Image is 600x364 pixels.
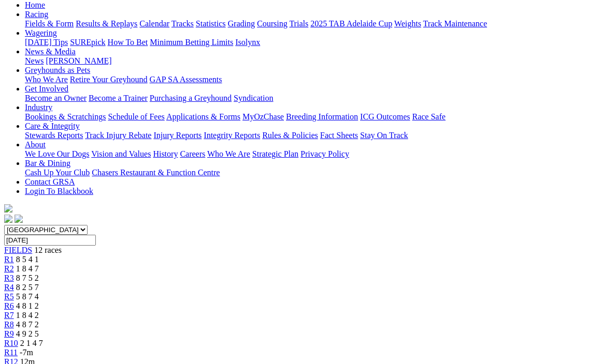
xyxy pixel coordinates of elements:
[150,94,232,102] a: Purchasing a Greyhound
[16,292,39,301] span: 5 8 7 4
[204,131,260,140] a: Integrity Reports
[16,301,39,310] span: 4 8 1 2
[16,255,39,264] span: 8 5 4 1
[15,215,23,223] img: twitter.svg
[4,235,96,246] input: Select date
[25,19,74,28] a: Fields & Form
[196,19,226,28] a: Statistics
[4,215,12,223] img: facebook.svg
[25,131,588,140] div: Care & Integrity
[301,149,349,158] a: Privacy Policy
[92,168,220,177] a: Chasers Restaurant & Function Centre
[423,19,487,28] a: Track Maintenance
[16,320,39,329] span: 4 8 7 2
[4,246,32,254] a: FIELDS
[25,47,76,56] a: News & Media
[289,19,308,28] a: Trials
[25,75,68,84] a: Who We Are
[25,168,588,177] div: Bar & Dining
[25,75,588,84] div: Greyhounds as Pets
[4,329,14,338] a: R9
[25,112,106,121] a: Bookings & Scratchings
[139,19,169,28] a: Calendar
[150,75,222,84] a: GAP SA Assessments
[16,274,39,282] span: 8 7 5 2
[4,292,14,301] a: R5
[25,94,87,102] a: Become an Owner
[4,255,14,264] a: R1
[4,320,14,329] a: R8
[25,94,588,103] div: Get Involved
[234,94,273,102] a: Syndication
[25,10,48,19] a: Racing
[70,38,105,47] a: SUREpick
[252,149,298,158] a: Strategic Plan
[360,112,410,121] a: ICG Outcomes
[166,112,240,121] a: Applications & Forms
[25,149,89,158] a: We Love Our Dogs
[25,140,46,149] a: About
[76,19,137,28] a: Results & Replays
[20,339,43,347] span: 2 1 4 7
[4,311,14,320] a: R7
[25,84,68,93] a: Get Involved
[150,38,233,47] a: Minimum Betting Limits
[25,159,70,168] a: Bar & Dining
[91,149,151,158] a: Vision and Values
[412,112,445,121] a: Race Safe
[262,131,318,140] a: Rules & Policies
[153,149,178,158] a: History
[25,149,588,159] div: About
[16,329,39,338] span: 4 9 2 5
[207,149,250,158] a: Who We Are
[25,187,93,195] a: Login To Blackbook
[4,348,18,357] a: R11
[108,112,164,121] a: Schedule of Fees
[180,149,205,158] a: Careers
[242,112,284,121] a: MyOzChase
[108,38,148,47] a: How To Bet
[16,283,39,292] span: 8 2 5 7
[310,19,392,28] a: 2025 TAB Adelaide Cup
[46,56,111,65] a: [PERSON_NAME]
[25,131,83,140] a: Stewards Reports
[257,19,288,28] a: Coursing
[25,56,44,65] a: News
[153,131,202,140] a: Injury Reports
[85,131,151,140] a: Track Injury Rebate
[4,301,14,310] a: R6
[25,177,75,186] a: Contact GRSA
[4,339,18,347] a: R10
[4,264,14,273] a: R2
[25,112,588,122] div: Industry
[25,28,57,37] a: Wagering
[4,283,14,292] a: R4
[70,75,148,84] a: Retire Your Greyhound
[235,38,260,47] a: Isolynx
[34,246,62,254] span: 12 races
[394,19,421,28] a: Weights
[25,103,52,112] a: Industry
[172,19,194,28] a: Tracks
[25,122,80,130] a: Care & Integrity
[16,311,39,320] span: 1 8 4 2
[25,19,588,28] div: Racing
[228,19,255,28] a: Grading
[20,348,33,357] span: -7m
[25,66,90,74] a: Greyhounds as Pets
[320,131,358,140] a: Fact Sheets
[25,1,45,9] a: Home
[89,94,148,102] a: Become a Trainer
[25,38,588,47] div: Wagering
